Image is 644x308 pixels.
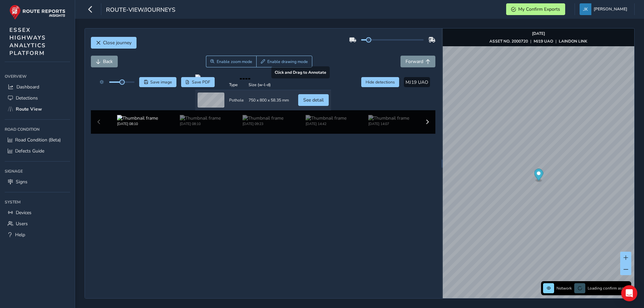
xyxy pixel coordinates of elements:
span: MJ19 UAO [406,79,428,85]
span: Enable zoom mode [217,59,252,64]
a: Dashboard [5,81,70,93]
a: Road Condition (Beta) [5,134,70,145]
button: PDF [181,77,215,87]
a: Route View [5,104,70,115]
div: Open Intercom Messenger [621,285,637,301]
img: Thumbnail frame [180,115,221,121]
div: Overview [5,71,70,81]
span: Devices [16,209,32,216]
span: Save image [150,79,172,85]
div: [DATE] 09:23 [243,121,283,126]
a: Defects Guide [5,145,70,157]
div: | | [489,39,587,44]
span: Road Condition (Beta) [15,137,61,143]
div: [DATE] 08:10 [117,121,158,126]
span: route-view/journeys [106,6,175,15]
div: Map marker [534,169,543,183]
div: [DATE] 14:42 [306,121,346,126]
button: Close journey [91,37,137,49]
span: Help [15,232,25,238]
strong: LAINDON LINK [559,39,587,44]
button: Zoom [206,56,257,67]
div: [DATE] 08:10 [180,121,221,126]
a: Detections [5,93,70,104]
strong: MJ19 UAO [534,39,553,44]
span: Detections [16,95,38,101]
a: Signs [5,176,70,187]
span: [PERSON_NAME] [594,3,627,15]
span: Close journey [103,40,131,46]
span: Route View [16,106,42,112]
img: Thumbnail frame [243,115,283,121]
button: Draw [256,56,312,67]
div: System [5,197,70,207]
img: diamond-layout [580,3,591,15]
img: Thumbnail frame [306,115,346,121]
img: rr logo [9,5,65,20]
a: Help [5,229,70,240]
td: 750 x 800 x 58.35 mm [246,90,291,110]
button: [PERSON_NAME] [580,3,630,15]
a: Devices [5,207,70,218]
span: See detail [303,97,324,103]
strong: [DATE] [532,31,545,36]
span: Enable drawing mode [267,59,308,64]
span: Signs [16,179,28,185]
div: Road Condition [5,124,70,134]
button: Forward [400,56,435,67]
div: [DATE] 14:07 [368,121,409,126]
button: Save [139,77,176,87]
span: My Confirm Exports [518,6,560,12]
img: Thumbnail frame [368,115,409,121]
span: Save PDF [192,79,210,85]
td: Pothole [227,90,246,110]
strong: ASSET NO. 2000720 [489,39,528,44]
span: Forward [406,58,423,65]
button: Hide detections [361,77,399,87]
span: Users [16,221,28,227]
span: Back [103,58,113,65]
div: Signage [5,166,70,176]
span: Defects Guide [15,148,44,154]
span: Network [556,286,572,291]
button: Back [91,56,118,67]
span: Hide detections [366,79,395,85]
button: My Confirm Exports [506,3,565,15]
a: Users [5,218,70,229]
span: Loading confirm assets [588,286,629,291]
span: ESSEX HIGHWAYS ANALYTICS PLATFORM [9,26,46,57]
span: Dashboard [16,84,39,90]
button: See detail [298,94,329,106]
img: Thumbnail frame [117,115,158,121]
